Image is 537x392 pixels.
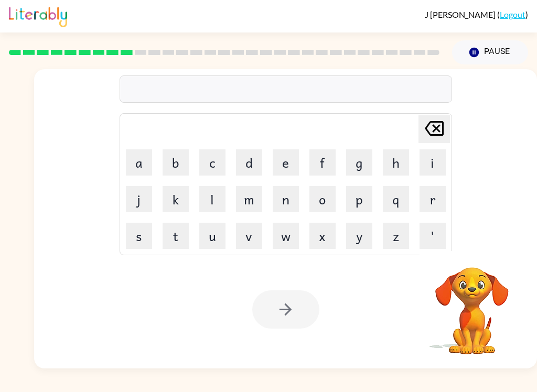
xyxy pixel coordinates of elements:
button: n [273,186,299,212]
button: v [236,223,262,249]
button: ' [420,223,446,249]
button: k [163,186,189,212]
div: ( ) [425,9,528,19]
button: o [309,186,336,212]
button: q [383,186,409,212]
button: e [273,149,299,176]
button: a [126,149,152,176]
a: Logout [500,9,525,19]
button: l [199,186,225,212]
span: J [PERSON_NAME] [425,9,497,19]
img: Literably [9,4,67,27]
button: g [346,149,372,176]
button: r [420,186,446,212]
button: p [346,186,372,212]
button: u [199,223,225,249]
button: Pause [452,40,528,64]
button: t [163,223,189,249]
button: w [273,223,299,249]
button: h [383,149,409,176]
button: f [309,149,336,176]
button: d [236,149,262,176]
button: z [383,223,409,249]
button: s [126,223,152,249]
button: y [346,223,372,249]
video: Your browser must support playing .mp4 files to use Literably. Please try using another browser. [420,251,524,356]
button: m [236,186,262,212]
button: c [199,149,225,176]
button: b [163,149,189,176]
button: i [420,149,446,176]
button: x [309,223,336,249]
button: j [126,186,152,212]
